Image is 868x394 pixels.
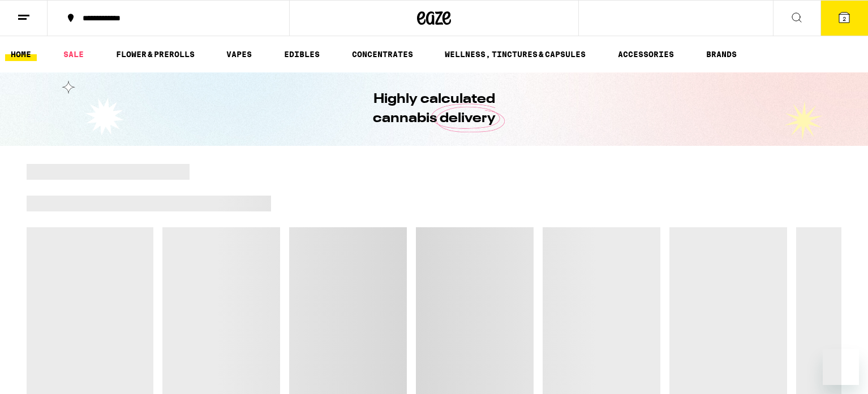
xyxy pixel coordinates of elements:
[221,47,257,61] a: VAPES
[58,47,89,61] a: SALE
[612,47,680,61] a: ACCESSORIES
[341,90,527,128] h1: Highly calculated cannabis delivery
[439,47,591,61] a: WELLNESS, TINCTURES & CAPSULES
[5,47,37,61] a: HOME
[823,349,859,385] iframe: Button to launch messaging window
[346,47,419,61] a: CONCENTRATES
[843,15,846,22] span: 2
[820,1,868,36] button: 2
[110,47,200,61] a: FLOWER & PREROLLS
[701,47,742,61] a: BRANDS
[278,47,325,61] a: EDIBLES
